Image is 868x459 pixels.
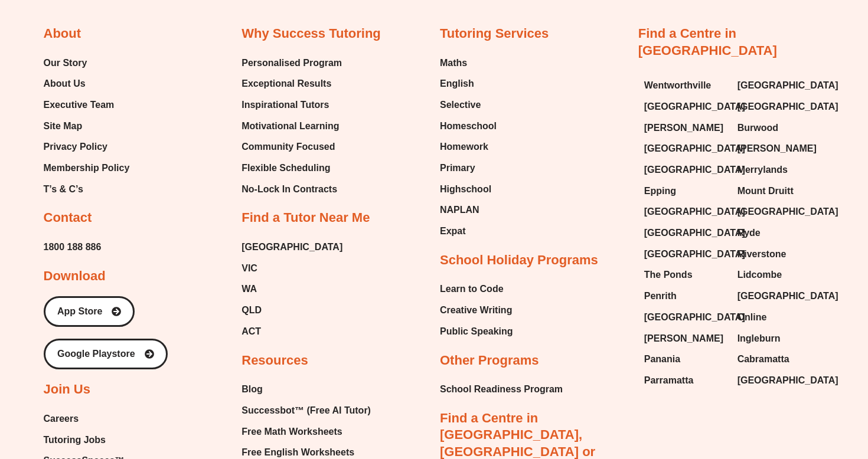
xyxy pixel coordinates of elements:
h2: About [44,25,81,42]
h2: Contact [44,209,92,227]
a: Selective [440,96,497,114]
h2: Tutoring Services [440,25,549,42]
a: Maths [440,54,497,72]
a: No-Lock In Contracts [242,181,342,198]
a: Executive Team [44,96,130,114]
a: About Us [44,75,130,93]
a: English [440,75,497,93]
a: Membership Policy [44,159,130,177]
span: WA [242,280,257,298]
span: ACT [242,323,261,340]
a: Free Math Worksheets [242,423,383,441]
a: Privacy Policy [44,138,130,156]
iframe: Chat Widget [603,19,868,459]
span: No-Lock In Contracts [242,181,337,198]
a: School Readiness Program [440,381,563,398]
span: Motivational Learning [242,117,339,135]
h2: Join Us [44,381,90,398]
a: Public Speaking [440,323,513,340]
a: Site Map [44,117,130,135]
span: Primary [440,159,475,177]
a: Homeschool [440,117,497,135]
a: App Store [44,296,135,327]
h2: Find a Tutor Near Me [242,209,370,227]
a: Inspirational Tutors [242,96,342,114]
span: T’s & C’s [44,181,83,198]
span: Inspirational Tutors [242,96,329,114]
span: Highschool [440,181,491,198]
a: Personalised Program [242,54,342,72]
a: WA [242,280,342,298]
a: Careers [44,410,145,428]
span: Exceptional Results [242,75,331,93]
span: Community Focused [242,138,335,156]
a: VIC [242,260,342,277]
span: Flexible Scheduling [242,159,330,177]
span: Homework [440,138,488,156]
a: Blog [242,381,383,398]
span: Site Map [44,117,83,135]
span: Tutoring Jobs [44,431,106,449]
h2: Why Success Tutoring [242,25,381,42]
a: Tutoring Jobs [44,431,145,449]
a: NAPLAN [440,201,497,219]
span: Learn to Code [440,280,504,298]
a: 1800 188 886 [44,238,102,256]
span: Careers [44,410,79,428]
span: Successbot™ (Free AI Tutor) [242,402,371,419]
h2: Resources [242,352,308,369]
a: Exceptional Results [242,75,342,93]
span: NAPLAN [440,201,479,219]
a: Successbot™ (Free AI Tutor) [242,402,383,419]
a: Highschool [440,181,497,198]
a: Flexible Scheduling [242,159,342,177]
a: Primary [440,159,497,177]
span: Creative Writing [440,301,512,319]
a: Community Focused [242,138,342,156]
a: Expat [440,222,497,240]
a: Google Playstore [44,339,168,369]
span: Blog [242,381,263,398]
a: Creative Writing [440,301,513,319]
a: [GEOGRAPHIC_DATA] [242,238,342,256]
h2: Download [44,268,106,285]
a: Motivational Learning [242,117,342,135]
a: Homework [440,138,497,156]
span: App Store [57,307,102,316]
span: Executive Team [44,96,115,114]
span: Our Story [44,54,87,72]
span: QLD [242,301,262,319]
span: About Us [44,75,86,93]
a: Our Story [44,54,130,72]
span: Expat [440,222,466,240]
span: Maths [440,54,467,72]
span: Selective [440,96,481,114]
a: Learn to Code [440,280,513,298]
span: Free Math Worksheets [242,423,342,441]
h2: Other Programs [440,352,539,369]
span: VIC [242,260,257,277]
span: Google Playstore [57,349,135,359]
a: QLD [242,301,342,319]
a: ACT [242,323,342,340]
a: T’s & C’s [44,181,130,198]
span: Privacy Policy [44,138,108,156]
h2: School Holiday Programs [440,252,598,269]
span: English [440,75,474,93]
